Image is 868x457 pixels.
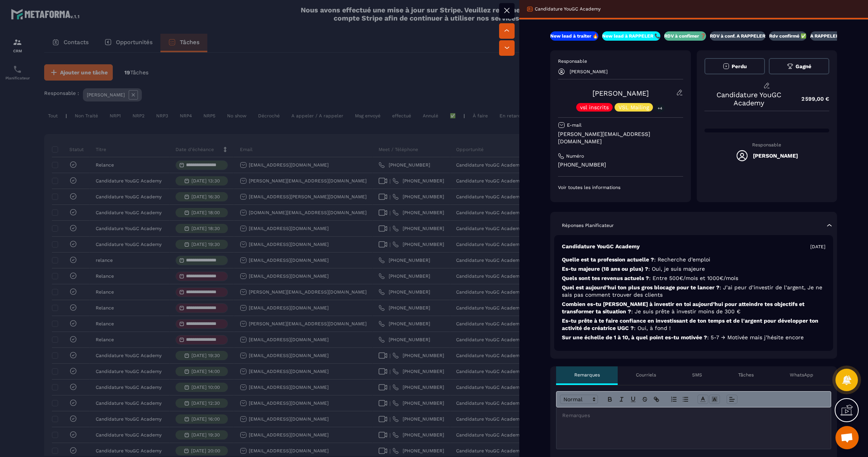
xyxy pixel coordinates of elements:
p: New lead à traiter 🔥 [550,33,598,39]
p: Quelle est ta profession actuelle ? [562,256,825,263]
span: : Oui, à fond ! [634,325,671,331]
p: [PERSON_NAME] [570,69,608,74]
p: Combien es-tu [PERSON_NAME] à investir en toi aujourd’hui pour atteindre tes objectifs et transfo... [562,301,825,315]
span: Gagné [796,64,811,69]
p: vsl inscrits [580,105,609,110]
p: New lead à RAPPELER 📞 [602,33,660,39]
p: Candidature YouGC Academy [535,6,601,12]
button: Gagné [769,58,829,74]
p: Responsable [704,142,830,148]
p: Candidature YouGC Academy [704,91,794,107]
p: +4 [655,104,665,112]
button: Perdu [704,58,765,74]
span: : Je suis prête à investir moins de 300 € [631,308,741,314]
p: RDV à confimer ❓ [664,33,706,39]
p: WhatsApp [790,372,813,378]
p: VSL Mailing [618,105,649,110]
span: : Oui, je suis majeure [648,266,705,272]
p: Remarques [574,372,600,378]
p: Courriels [636,372,656,378]
p: Voir toutes les informations [558,184,683,191]
a: Ouvrir le chat [835,426,859,449]
p: Sur une échelle de 1 à 10, à quel point es-tu motivée ? [562,334,825,341]
p: [DATE] [810,244,825,250]
p: Réponses Planificateur [562,222,614,228]
p: Candidature YouGC Academy [562,243,640,250]
p: Es-tu prête à te faire confiance en investissant de ton temps et de l'argent pour développer ton ... [562,317,825,332]
span: : Entre 500€/mois et 1000€/mois [649,275,738,281]
p: Responsable [558,58,683,64]
span: Perdu [732,64,747,69]
a: [PERSON_NAME] [592,89,649,97]
span: : Recherche d’emploi [654,256,710,263]
p: [PHONE_NUMBER] [558,161,683,168]
p: Tâches [738,372,754,378]
p: [PERSON_NAME][EMAIL_ADDRESS][DOMAIN_NAME] [558,131,683,145]
p: SMS [692,372,702,378]
p: RDV à conf. A RAPPELER [710,33,765,39]
p: Numéro [566,153,584,159]
p: Quels sont tes revenus actuels ? [562,275,825,282]
p: Es-tu majeure (18 ans ou plus) ? [562,265,825,273]
span: : 5-7 → Motivée mais j’hésite encore [707,334,804,340]
p: 2 599,00 € [794,91,829,107]
p: E-mail [567,122,582,128]
h5: [PERSON_NAME] [753,153,798,159]
p: Rdv confirmé ✅ [769,33,806,39]
p: Quel est aujourd’hui ton plus gros blocage pour te lancer ? [562,284,825,299]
